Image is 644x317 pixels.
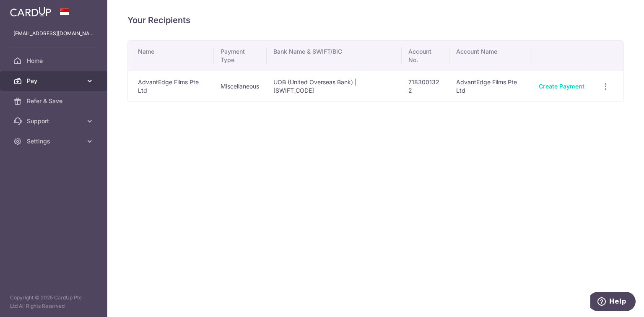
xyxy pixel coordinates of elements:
[27,77,82,85] span: Pay
[214,71,266,101] td: Miscellaneous
[402,41,449,71] th: Account No.
[539,83,584,90] a: Create Payment
[402,71,449,101] td: 7183001322
[10,7,51,17] img: CardUp
[128,71,214,101] td: AdvantEdge Films Pte Ltd
[128,41,214,71] th: Name
[27,57,82,65] span: Home
[449,41,532,71] th: Account Name
[449,71,532,101] td: AdvantEdge Films Pte Ltd
[27,117,82,125] span: Support
[27,97,82,105] span: Refer & Save
[127,13,624,27] h4: Your Recipients
[13,29,94,38] p: [EMAIL_ADDRESS][DOMAIN_NAME]
[214,41,266,71] th: Payment Type
[590,292,636,313] iframe: Opens a widget where you can find more information
[267,41,402,71] th: Bank Name & SWIFT/BIC
[267,71,402,101] td: UOB (United Overseas Bank) | [SWIFT_CODE]
[27,137,82,146] span: Settings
